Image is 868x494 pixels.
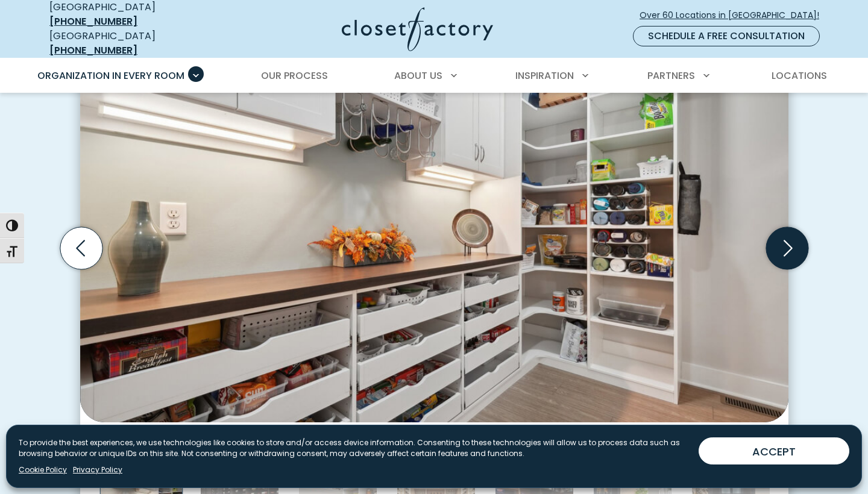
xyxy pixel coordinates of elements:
button: Previous slide [55,222,107,274]
span: Inspiration [515,69,574,83]
a: Privacy Policy [73,464,122,475]
a: [PHONE_NUMBER] [49,14,137,28]
span: About Us [394,69,442,83]
button: Next slide [761,222,813,274]
figcaption: Full-extension white scoop-front drawers, white melamine shaker upper cabinetry, metal wine rack ... [80,422,788,444]
span: Locations [772,69,827,83]
span: Over 60 Locations in [GEOGRAPHIC_DATA]! [640,9,829,22]
a: Over 60 Locations in [GEOGRAPHIC_DATA]! [639,5,829,26]
span: Our Process [261,69,328,83]
nav: Primary Menu [29,59,839,93]
a: Cookie Policy [19,464,67,475]
p: To provide the best experiences, we use technologies like cookies to store and/or access device i... [19,437,689,459]
button: ACCEPT [699,437,849,464]
div: [GEOGRAPHIC_DATA] [49,29,224,58]
a: [PHONE_NUMBER] [49,43,137,57]
a: Schedule a Free Consultation [633,26,820,46]
img: Custom white pantry with multiple open pull-out drawers and upper cabinetry, featuring a wood sla... [80,52,788,422]
span: Organization in Every Room [37,69,184,83]
span: Partners [647,69,695,83]
img: Closet Factory Logo [342,7,493,51]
